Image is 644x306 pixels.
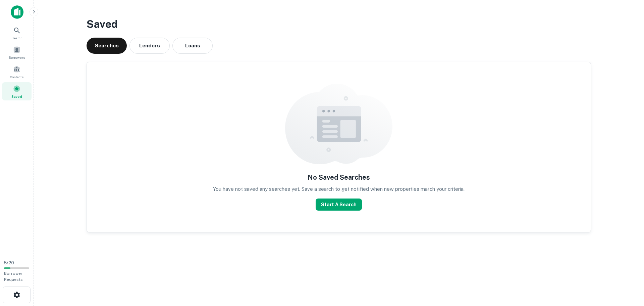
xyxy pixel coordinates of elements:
a: Borrowers [2,43,32,61]
h5: No Saved Searches [308,172,370,182]
img: capitalize-icon.png [11,5,23,19]
button: Searches [87,38,127,54]
p: You have not saved any searches yet. Save a search to get notified when new properties match your... [213,185,465,193]
a: Search [2,24,32,42]
iframe: Chat Widget [610,252,644,285]
img: empty content [285,84,392,164]
span: Search [11,35,22,41]
span: Saved [11,94,22,99]
h3: Saved [87,16,591,32]
span: Borrower Requests [4,271,23,282]
a: Contacts [2,63,32,81]
button: Start A Search [316,199,362,211]
span: Borrowers [9,55,25,60]
span: Contacts [10,74,23,80]
a: Saved [2,82,32,100]
button: Loans [172,38,213,54]
span: 5 / 20 [4,260,14,265]
button: Lenders [129,38,170,54]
